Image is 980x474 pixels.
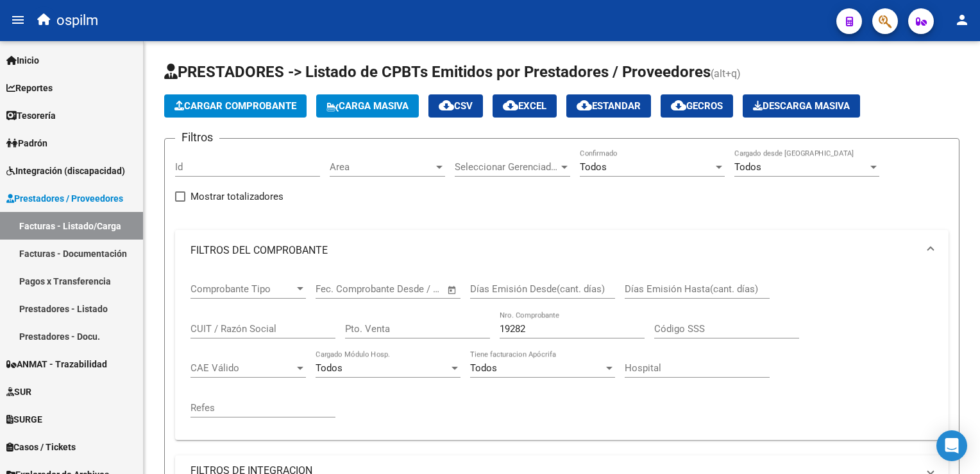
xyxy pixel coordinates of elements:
[936,430,967,461] div: Open Intercom Messenger
[493,94,557,118] button: EXCEL
[190,283,294,295] span: Comprobante Tipo
[580,161,607,173] span: Todos
[6,440,76,454] span: Casos / Tickets
[174,100,296,112] span: Cargar Comprobante
[753,100,850,112] span: Descarga Masiva
[428,94,483,118] button: CSV
[566,94,651,118] button: Estandar
[743,94,860,118] button: Descarga Masiva
[470,362,497,374] span: Todos
[190,362,294,374] span: CAE Válido
[316,283,367,295] input: Fecha inicio
[379,283,441,295] input: Fecha fin
[455,161,559,173] span: Seleccionar Gerenciador
[503,98,518,113] mat-icon: cloud_download
[734,161,761,173] span: Todos
[439,98,454,113] mat-icon: cloud_download
[6,136,47,150] span: Padrón
[56,6,98,35] span: ospilm
[577,98,592,113] mat-icon: cloud_download
[6,53,39,67] span: Inicio
[671,98,686,113] mat-icon: cloud_download
[330,161,434,173] span: Area
[445,283,460,297] button: Open calendar
[164,94,307,118] button: Cargar Comprobante
[175,128,219,146] h3: Filtros
[190,243,918,258] mat-panel-title: FILTROS DEL COMPROBANTE
[6,357,107,371] span: ANMAT - Trazabilidad
[316,362,342,374] span: Todos
[671,100,723,112] span: Gecros
[164,63,711,81] span: PRESTADORES -> Listado de CPBTs Emitidos por Prestadores / Proveedores
[6,385,31,399] span: SUR
[743,94,860,118] app-download-masive: Descarga masiva de comprobantes (adjuntos)
[6,164,125,178] span: Integración (discapacidad)
[6,81,53,95] span: Reportes
[661,94,733,118] button: Gecros
[326,100,409,112] span: Carga Masiva
[577,100,641,112] span: Estandar
[6,191,123,206] span: Prestadores / Proveedores
[439,100,473,112] span: CSV
[954,12,970,28] mat-icon: person
[175,230,949,271] mat-expansion-panel-header: FILTROS DEL COMPROBANTE
[6,412,42,426] span: SURGE
[503,100,546,112] span: EXCEL
[6,109,56,123] span: Tesorería
[711,67,741,80] span: (alt+q)
[175,271,949,440] div: FILTROS DEL COMPROBANTE
[190,189,283,204] span: Mostrar totalizadores
[316,94,419,118] button: Carga Masiva
[10,12,26,28] mat-icon: menu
